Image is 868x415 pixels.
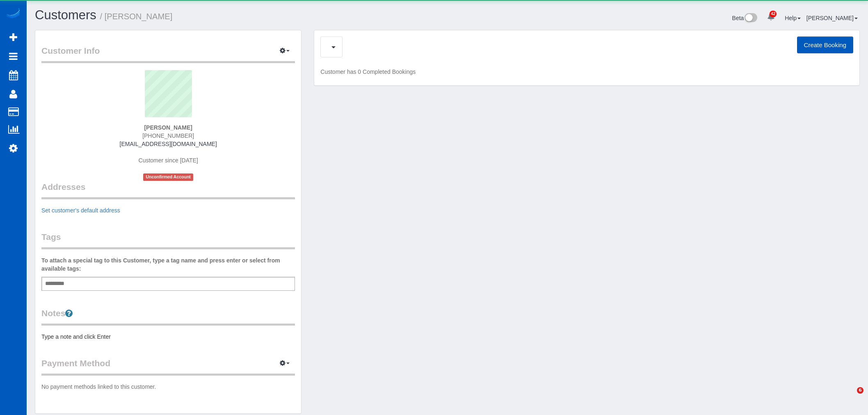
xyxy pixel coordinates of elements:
span: [PHONE_NUMBER] [142,132,194,139]
span: Unconfirmed Account [143,173,193,180]
legend: Payment Method [41,357,295,376]
legend: Notes [41,307,295,326]
a: 42 [763,8,779,26]
a: Customers [35,8,96,22]
img: Automaid Logo [5,8,21,20]
a: Set customer's default address [41,207,120,214]
a: Help [785,15,801,21]
p: No payment methods linked to this customer. [41,383,295,391]
strong: [PERSON_NAME] [144,124,192,131]
p: Customer has 0 Completed Bookings [320,68,853,76]
pre: Type a note and click Enter [41,333,295,341]
span: Customer since [DATE] [139,157,198,164]
a: Beta [732,15,758,21]
span: 42 [770,11,777,17]
iframe: Intercom live chat [840,387,860,407]
small: / [PERSON_NAME] [100,12,173,21]
legend: Customer Info [41,45,295,63]
a: [EMAIL_ADDRESS][DOMAIN_NAME] [120,141,217,147]
button: Create Booking [797,36,853,54]
span: 6 [857,387,863,394]
legend: Tags [41,231,295,249]
img: New interface [744,13,757,24]
label: To attach a special tag to this Customer, type a tag name and press enter or select from availabl... [41,256,295,273]
a: [PERSON_NAME] [806,15,858,21]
